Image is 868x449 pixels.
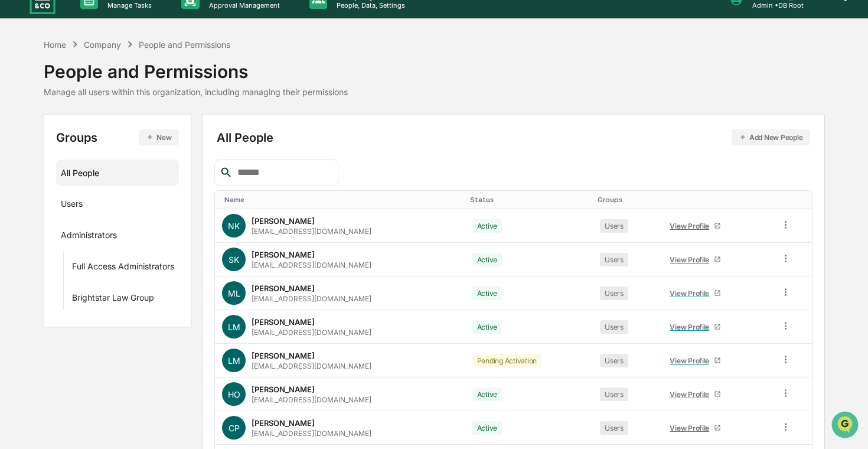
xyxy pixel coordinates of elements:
div: Users [600,253,628,266]
div: Users [600,287,628,300]
button: Add New People [732,129,810,145]
p: How can we help? [12,25,215,44]
div: View Profile [670,356,714,365]
div: Company [84,40,121,50]
div: 🖐️ [12,243,21,252]
div: [EMAIL_ADDRESS][DOMAIN_NAME] [252,362,371,370]
div: Users [600,320,628,334]
div: Users [600,421,628,435]
div: Brightstar Law Group [72,292,154,307]
span: Data Lookup [24,264,74,276]
div: Pending Activation [472,354,542,367]
div: [EMAIL_ADDRESS][DOMAIN_NAME] [252,261,371,269]
a: View Profile [665,352,726,370]
a: View Profile [665,419,726,437]
a: Powered byPylon [83,292,143,302]
span: Pylon [118,293,143,302]
span: LM [228,356,240,366]
div: Toggle SortBy [782,196,807,204]
div: [PERSON_NAME] [252,385,315,394]
div: All People [217,129,810,145]
div: [EMAIL_ADDRESS][DOMAIN_NAME] [252,395,371,404]
p: Approval Management [200,1,286,9]
span: [DATE] [105,193,129,202]
div: All People [61,163,174,183]
div: 🗄️ [86,243,95,252]
div: [PERSON_NAME] [252,250,315,259]
span: LM [228,322,240,332]
div: Users [600,388,628,401]
div: [EMAIL_ADDRESS][DOMAIN_NAME] [252,429,371,438]
div: Home [44,40,66,50]
div: Toggle SortBy [224,196,460,204]
div: View Profile [670,390,714,399]
div: Toggle SortBy [470,196,589,204]
span: [PERSON_NAME] [37,161,96,170]
span: CP [229,423,240,433]
img: Cece Ferraez [12,149,31,168]
span: [PERSON_NAME] [37,193,96,202]
div: View Profile [670,289,714,298]
div: Full Access Administrators [72,261,174,275]
div: Users [600,354,628,367]
div: People and Permissions [139,40,230,50]
span: NK [228,221,240,231]
span: HO [228,389,240,399]
a: View Profile [665,250,726,269]
span: Preclearance [24,242,76,253]
img: Cece Ferraez [12,181,31,200]
span: ML [228,288,240,298]
div: Groups [56,129,179,145]
div: [PERSON_NAME] [252,351,315,360]
div: Active [472,253,502,266]
div: [PERSON_NAME] [252,284,315,293]
div: We're available if you need us! [53,102,162,112]
div: People and Permissions [44,51,348,82]
div: View Profile [670,323,714,331]
span: SK [229,255,239,265]
img: 1746055101610-c473b297-6a78-478c-a979-82029cc54cd1 [12,90,33,112]
div: [EMAIL_ADDRESS][DOMAIN_NAME] [252,294,371,303]
div: Users [61,199,83,213]
button: See all [183,129,215,143]
div: Toggle SortBy [598,196,653,204]
div: [PERSON_NAME] [252,418,315,428]
div: Manage all users within this organization, including managing their permissions [44,87,348,97]
a: 🖐️Preclearance [7,237,81,258]
div: [EMAIL_ADDRESS][DOMAIN_NAME] [252,328,371,337]
div: View Profile [670,222,714,230]
div: Active [472,421,502,435]
p: Admin • DB Root [743,1,826,9]
span: 11:14 AM [105,161,138,170]
a: View Profile [665,284,726,302]
div: [PERSON_NAME] [252,317,315,327]
a: View Profile [665,217,726,235]
div: View Profile [670,255,714,264]
span: • [98,161,102,170]
a: 🗄️Attestations [81,237,151,258]
div: Past conversations [12,131,79,141]
a: View Profile [665,318,726,336]
div: View Profile [670,424,714,432]
div: Start new chat [53,90,194,102]
span: Attestations [97,242,146,253]
iframe: Open customer support [830,410,862,442]
a: View Profile [665,385,726,404]
p: People, Data, Settings [327,1,411,9]
div: Users [600,219,628,233]
div: Active [472,388,502,401]
div: 🔎 [12,265,21,275]
div: Active [472,320,502,334]
a: 🔎Data Lookup [7,259,79,281]
button: New [139,129,178,145]
div: Administrators [61,230,117,244]
button: Start new chat [201,94,215,108]
span: • [98,193,102,202]
div: [PERSON_NAME] [252,216,315,226]
div: Active [472,219,502,233]
div: Active [472,287,502,300]
p: Manage Tasks [98,1,158,9]
div: [EMAIL_ADDRESS][DOMAIN_NAME] [252,227,371,236]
